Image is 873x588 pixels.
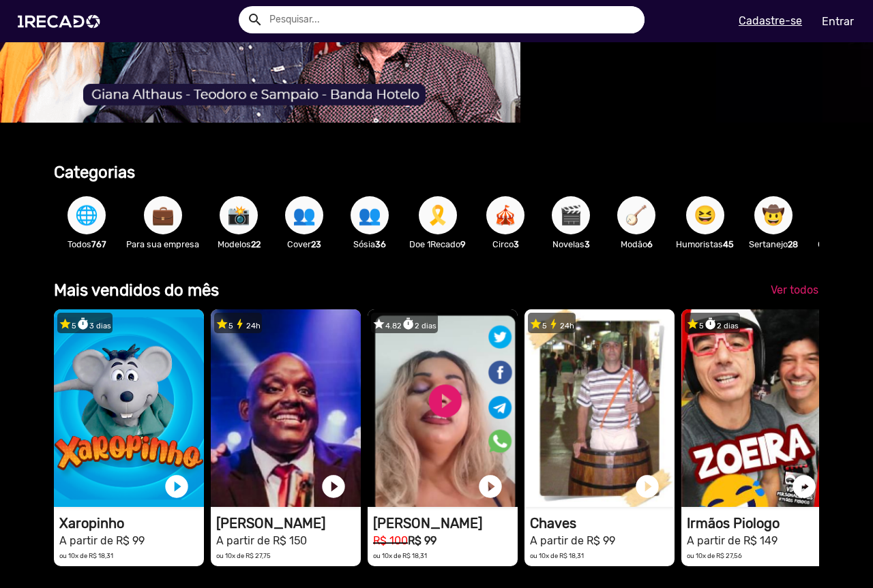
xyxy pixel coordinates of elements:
[625,196,648,234] span: 🪕
[647,239,653,249] b: 6
[59,552,113,559] small: ou 10x de R$ 18,31
[754,196,793,234] button: 🤠
[373,552,427,559] small: ou 10x de R$ 18,31
[54,163,135,182] b: Categorias
[242,7,266,31] button: Example home icon
[259,6,645,33] input: Pesquisar...
[247,12,263,28] mat-icon: Example home icon
[293,196,316,234] span: 👥
[687,534,778,547] small: A partir de R$ 149
[739,14,802,27] u: Cadastre-se
[514,239,519,249] b: 3
[344,238,396,251] p: Sósia
[559,196,582,234] span: 🎬
[311,239,321,249] b: 23
[409,238,466,251] p: Doe 1Recado
[617,196,655,234] button: 🪕
[61,238,113,251] p: Todos
[368,309,518,507] video: 1RECADO vídeos dedicados para fãs e empresas
[687,552,742,559] small: ou 10x de R$ 27,56
[220,196,258,234] button: 📸
[610,238,662,251] p: Modão
[163,473,190,500] a: play_circle_filled
[59,534,145,547] small: A partir de R$ 99
[91,239,106,249] b: 767
[790,473,818,500] a: play_circle_filled
[213,238,265,251] p: Modelos
[788,239,798,249] b: 28
[530,515,675,531] h1: Chaves
[216,552,271,559] small: ou 10x de R$ 27,75
[676,238,734,251] p: Humoristas
[494,196,517,234] span: 🎪
[227,196,250,234] span: 📸
[251,239,261,249] b: 22
[278,238,330,251] p: Cover
[479,238,531,251] p: Circo
[75,196,98,234] span: 🌐
[686,196,724,234] button: 😆
[320,473,347,500] a: play_circle_filled
[486,196,524,234] button: 🎪
[634,473,661,500] a: play_circle_filled
[748,238,799,251] p: Sertanejo
[373,515,518,531] h1: [PERSON_NAME]
[54,281,219,300] b: Mais vendidos do mês
[771,283,818,296] span: Ver todos
[68,196,106,234] button: 🌐
[426,196,449,234] span: 🎗️
[681,309,831,507] video: 1RECADO vídeos dedicados para fãs e empresas
[285,196,323,234] button: 👥
[419,196,457,234] button: 🎗️
[408,534,436,547] b: R$ 99
[762,196,785,234] span: 🤠
[585,239,590,249] b: 3
[477,473,504,500] a: play_circle_filled
[460,239,466,249] b: 9
[545,238,597,251] p: Novelas
[144,196,182,234] button: 💼
[126,238,199,251] p: Para sua empresa
[216,515,361,531] h1: [PERSON_NAME]
[530,534,615,547] small: A partir de R$ 99
[59,515,204,531] h1: Xaropinho
[373,534,408,547] small: R$ 100
[524,309,675,507] video: 1RECADO vídeos dedicados para fãs e empresas
[211,309,361,507] video: 1RECADO vídeos dedicados para fãs e empresas
[375,239,386,249] b: 36
[723,239,734,249] b: 45
[216,534,307,547] small: A partir de R$ 150
[54,309,204,507] video: 1RECADO vídeos dedicados para fãs e empresas
[351,196,389,234] button: 👥
[687,515,831,531] h1: Irmãos Piologo
[813,238,865,251] p: Cosplay
[358,196,381,234] span: 👥
[813,10,863,33] a: Entrar
[530,552,584,559] small: ou 10x de R$ 18,31
[151,196,175,234] span: 💼
[552,196,590,234] button: 🎬
[694,196,717,234] span: 😆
